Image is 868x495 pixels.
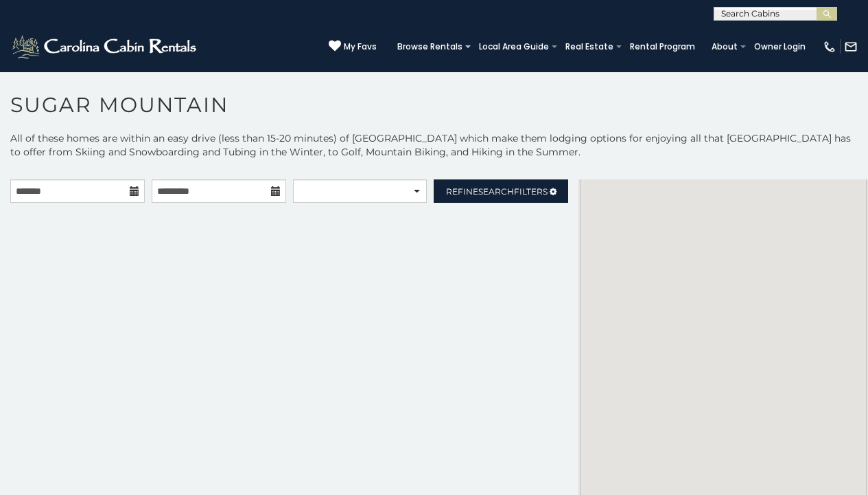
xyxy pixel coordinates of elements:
a: Browse Rentals [390,37,469,56]
img: mail-regular-white.png [844,40,858,54]
img: White-1-2.png [10,33,200,60]
a: Owner Login [747,37,812,56]
a: Local Area Guide [472,37,556,56]
span: My Favs [344,41,377,53]
a: My Favs [329,40,377,54]
img: phone-regular-white.png [823,40,836,54]
a: About [705,37,744,56]
a: Real Estate [559,37,620,56]
a: RefineSearchFilters [434,179,568,203]
a: Rental Program [623,37,702,56]
span: Search [478,186,514,197]
span: Refine Filters [446,186,548,197]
